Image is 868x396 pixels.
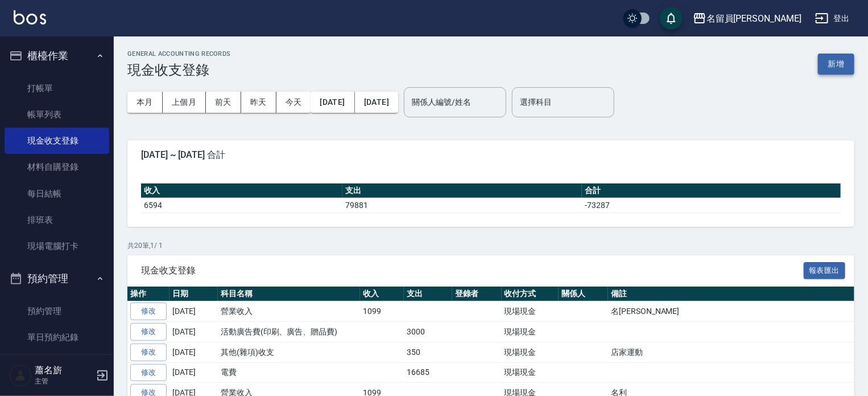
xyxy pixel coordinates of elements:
[141,198,342,213] td: 6594
[127,287,170,301] th: 操作
[502,342,559,362] td: 現場現金
[404,287,452,301] th: 支出
[170,362,218,383] td: [DATE]
[170,322,218,342] td: [DATE]
[811,8,854,29] button: 登出
[5,324,109,350] a: 單日預約紀錄
[688,7,806,30] button: 名留員[PERSON_NAME]
[170,287,218,301] th: 日期
[818,54,854,75] button: 新增
[276,92,311,113] button: 今天
[660,7,683,30] button: save
[608,287,867,301] th: 備註
[9,364,32,387] img: Person
[804,264,846,275] a: 報表匯出
[5,128,109,154] a: 現金收支登錄
[206,92,241,113] button: 前天
[502,287,559,301] th: 收付方式
[130,364,167,382] a: 修改
[170,342,218,362] td: [DATE]
[141,183,342,198] th: 收入
[218,322,360,342] td: 活動廣告費(印刷、廣告、贈品費)
[818,58,854,69] a: 新增
[5,75,109,101] a: 打帳單
[130,344,167,361] a: 修改
[5,264,109,293] button: 預約管理
[127,92,163,113] button: 本月
[141,265,804,276] span: 現金收支登錄
[608,342,867,362] td: 店家運動
[14,10,46,25] img: Logo
[130,303,167,320] a: 修改
[404,362,452,383] td: 16685
[342,198,582,213] td: 79881
[582,183,841,198] th: 合計
[502,322,559,342] td: 現場現金
[452,287,502,301] th: 登錄者
[355,92,398,113] button: [DATE]
[241,92,276,113] button: 昨天
[311,92,354,113] button: [DATE]
[5,298,109,324] a: 預約管理
[218,301,360,322] td: 營業收入
[360,287,404,301] th: 收入
[5,350,109,377] a: 單週預約紀錄
[360,301,404,322] td: 1099
[170,301,218,322] td: [DATE]
[218,287,360,301] th: 科目名稱
[5,233,109,259] a: 現場電腦打卡
[404,342,452,362] td: 350
[5,181,109,207] a: 每日結帳
[127,50,231,58] h2: GENERAL ACCOUNTING RECORDS
[130,323,167,341] a: 修改
[5,154,109,180] a: 材料自購登錄
[5,101,109,128] a: 帳單列表
[218,342,360,362] td: 其他(雜項)收支
[502,362,559,383] td: 現場現金
[35,365,93,376] h5: 蕭名旂
[127,240,854,251] p: 共 20 筆, 1 / 1
[5,41,109,71] button: 櫃檯作業
[5,207,109,233] a: 排班表
[342,183,582,198] th: 支出
[706,11,801,26] div: 名留員[PERSON_NAME]
[141,149,841,161] span: [DATE] ~ [DATE] 合計
[559,287,608,301] th: 關係人
[127,62,231,78] h3: 現金收支登錄
[404,322,452,342] td: 3000
[502,301,559,322] td: 現場現金
[582,198,841,213] td: -73287
[163,92,206,113] button: 上個月
[35,376,93,386] p: 主管
[804,262,846,280] button: 報表匯出
[218,362,360,383] td: 電費
[608,301,867,322] td: 名[PERSON_NAME]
